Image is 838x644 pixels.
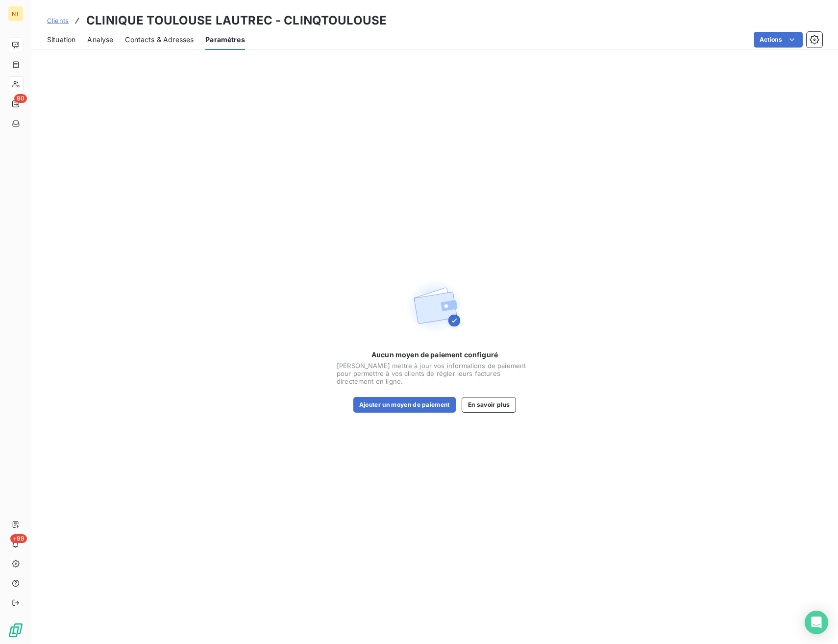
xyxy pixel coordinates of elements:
[403,275,466,338] img: Empty state
[86,12,387,29] h3: CLINIQUE TOULOUSE LAUTREC - CLINQTOULOUSE
[8,96,23,112] a: 90
[8,6,24,22] div: NT
[47,16,69,25] a: Clients
[353,397,456,413] button: Ajouter un moyen de paiement
[14,94,27,103] span: 90
[205,35,245,45] span: Paramètres
[47,17,69,25] span: Clients
[805,611,828,634] div: Open Intercom Messenger
[125,35,194,45] span: Contacts & Adresses
[371,350,498,360] span: Aucun moyen de paiement configuré
[87,35,113,45] span: Analyse
[47,35,75,45] span: Situation
[462,397,516,413] button: En savoir plus
[10,534,27,543] span: +99
[8,622,24,638] img: Logo LeanPay
[754,32,803,48] button: Actions
[337,362,533,385] span: [PERSON_NAME] mettre à jour vos informations de paiement pour permettre à vos clients de régler l...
